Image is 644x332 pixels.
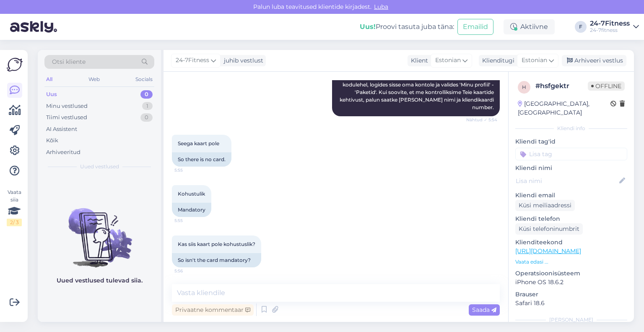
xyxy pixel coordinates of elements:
[515,223,583,235] div: Küsi telefoninumbrit
[516,176,618,186] input: Lisa nimi
[515,247,581,255] a: [URL][DOMAIN_NAME]
[371,3,391,10] span: Luba
[52,58,86,66] span: Otsi kliente
[515,137,627,146] p: Kliendi tag'id
[80,163,119,170] span: Uued vestlused
[408,56,428,65] div: Klient
[172,253,261,267] div: So isn't the card mandatory?
[515,214,627,223] p: Kliendi telefon
[46,113,87,122] div: Tiimi vestlused
[515,290,627,299] p: Brauser
[515,200,575,211] div: Küsi meiliaadressi
[522,84,526,90] span: h
[515,299,627,308] p: Safari 18.6
[140,90,153,99] div: 0
[590,27,630,34] div: 24-7fitness
[46,136,58,145] div: Kõik
[46,102,88,110] div: Minu vestlused
[174,268,206,274] span: 5:56
[178,140,219,146] span: Seega kaart pole
[172,304,254,316] div: Privaatne kommentaar
[360,23,376,31] b: Uus!
[515,191,627,200] p: Kliendi email
[457,19,493,35] button: Emailid
[38,193,161,269] img: No chats
[515,269,627,278] p: Operatsioonisüsteem
[575,21,587,33] div: F
[57,276,143,285] p: Uued vestlused tulevad siia.
[588,81,625,91] span: Offline
[174,217,206,224] span: 5:55
[7,188,22,226] div: Vaata siia
[178,241,255,247] span: Kas siis kaart pole kohustuslik?
[46,125,77,133] div: AI Assistent
[522,56,547,65] span: Estonian
[590,20,639,34] a: 24-7Fitness24-7fitness
[172,203,211,217] div: Mandatory
[176,56,209,65] span: 24-7Fitness
[518,99,610,117] div: [GEOGRAPHIC_DATA], [GEOGRAPHIC_DATA]
[46,148,80,157] div: Arhiveeritud
[134,74,154,85] div: Socials
[515,164,627,173] p: Kliendi nimi
[44,74,54,85] div: All
[172,152,231,167] div: So there is no card.
[479,56,514,65] div: Klienditugi
[535,81,588,91] div: # hsfgektr
[142,102,153,110] div: 1
[221,56,263,65] div: juhib vestlust
[562,55,626,66] div: Arhiveeri vestlus
[178,191,205,197] span: Kohustulik
[87,74,101,85] div: Web
[46,90,57,99] div: Uus
[515,125,627,132] div: Kliendi info
[435,56,461,65] span: Estonian
[515,278,627,287] p: iPhone OS 18.6.2
[140,113,153,122] div: 0
[7,57,23,73] img: Askly Logo
[174,167,206,173] span: 5:55
[515,148,627,160] input: Lisa tag
[515,316,627,324] div: [PERSON_NAME]
[466,117,497,123] span: Nähtud ✓ 5:54
[590,20,630,27] div: 24-7Fitness
[7,219,22,226] div: 2 / 3
[515,238,627,247] p: Klienditeekond
[504,19,555,34] div: Aktiivne
[360,22,454,32] div: Proovi tasuta juba täna:
[515,258,627,266] p: Vaata edasi ...
[472,306,496,314] span: Saada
